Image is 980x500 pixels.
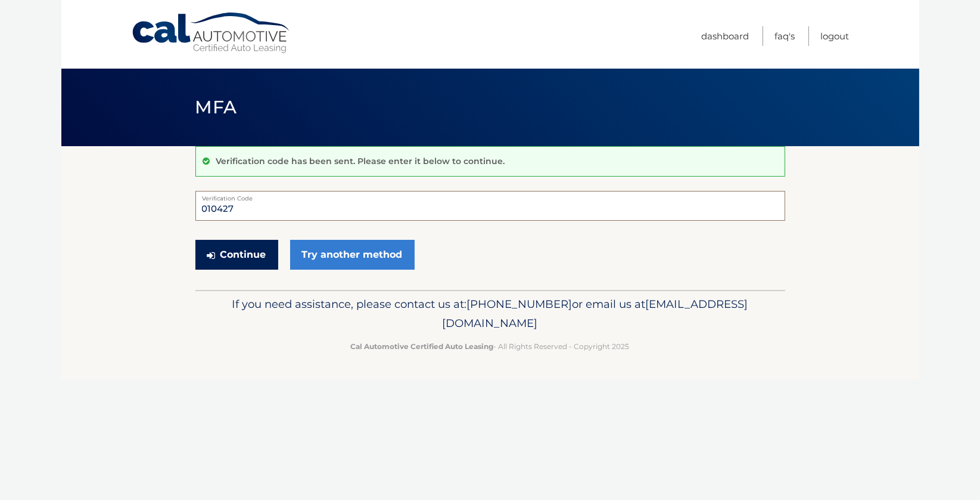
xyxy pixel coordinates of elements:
p: If you need assistance, please contact us at: or email us at [203,295,777,333]
a: FAQ's [775,26,795,46]
span: [EMAIL_ADDRESS][DOMAIN_NAME] [443,297,748,330]
a: Logout [821,26,850,46]
a: Try another method [290,240,415,270]
span: MFA [195,96,237,118]
a: Cal Automotive [131,12,292,54]
button: Continue [195,240,278,270]
input: Verification Code [195,191,785,221]
strong: Cal Automotive Certified Auto Leasing [351,342,494,351]
a: Dashboard [702,26,749,46]
p: Verification code has been sent. Please enter it below to continue. [216,156,505,166]
span: [PHONE_NUMBER] [467,297,573,311]
label: Verification Code [195,191,785,200]
p: - All Rights Reserved - Copyright 2025 [203,340,777,353]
